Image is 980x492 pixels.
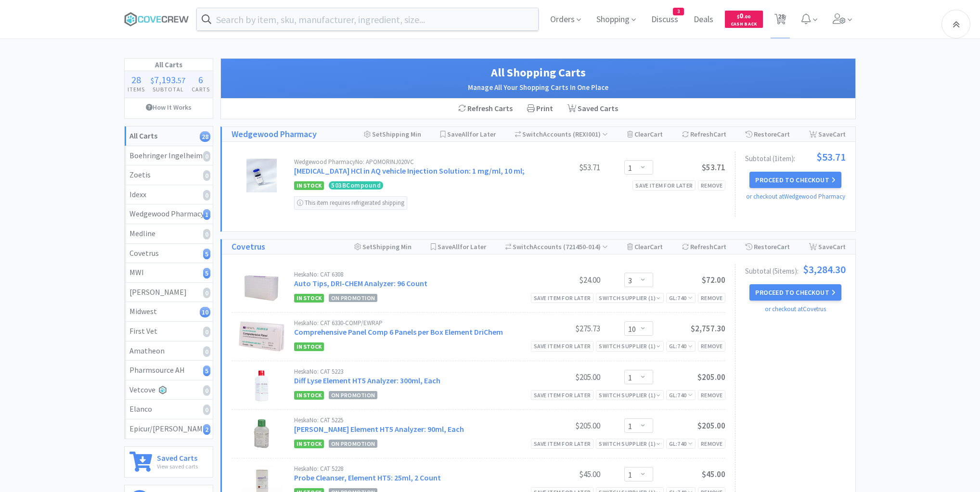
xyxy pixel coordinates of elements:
[713,130,726,139] span: Cart
[329,440,377,448] span: On Promotion
[746,127,790,141] div: Restore
[803,264,846,275] span: $3,284.30
[157,452,198,462] h6: Saved Carts
[669,342,693,350] span: GL: 740
[294,196,407,210] div: This item requires refrigerated shipping
[294,391,324,400] span: In Stock
[125,400,213,419] a: Elanco0
[743,13,750,20] span: . 00
[294,342,324,351] span: In Stock
[238,320,285,353] img: 60644997e3f04d6db23852aa83b59daf_39065.png
[231,63,846,82] h1: All Shopping Carts
[203,170,210,181] i: 0
[129,208,208,220] div: Wedgewood Pharmacy
[203,366,210,376] i: 5
[129,266,208,279] div: MWI
[294,320,528,326] div: Heska No: CAT 6330-COMP/EWRAP
[125,302,213,322] a: Midwest10
[125,85,148,94] h4: Items
[528,468,600,480] div: $45.00
[560,99,625,119] a: Saved Carts
[562,242,608,251] span: ( 721450-014 )
[746,240,790,254] div: Restore
[251,417,272,451] img: 9be665cc8e86407981beb85d93f00957_39037.png
[749,172,841,188] button: Proceed to Checkout
[129,345,208,357] div: Amatheon
[745,151,846,162] div: Subtotal ( 1 item ):
[627,127,663,141] div: Clear
[647,15,682,24] a: Discuss3
[197,8,538,30] input: Search by item, sku, manufacturer, ingredient, size...
[673,8,683,15] span: 3
[765,305,826,313] a: or checkout at Covetrus
[702,162,725,173] span: $53.71
[129,364,208,377] div: Pharmsource AH
[125,341,213,361] a: Amatheon0
[231,82,846,93] h2: Manage All Your Shopping Carts In One Place
[125,98,213,116] a: How It Works
[451,99,520,119] div: Refresh Carts
[650,242,663,251] span: Cart
[125,146,213,166] a: Boehringer Ingelheim0
[746,192,845,201] a: or checkout at Wedgewood Pharmacy
[682,127,726,141] div: Refresh
[125,204,213,224] a: Wedgewood Pharmacy1
[698,390,725,400] div: Remove
[129,131,157,140] strong: All Carts
[189,85,213,94] h4: Carts
[809,127,846,141] div: Save
[294,327,503,337] a: Comprehensive Panel Comp 6 Panels per Box Element DriChem
[131,74,141,86] span: 28
[725,6,763,32] a: $0.00Cash Back
[816,151,846,162] span: $53.71
[372,130,382,139] span: Set
[698,180,725,190] div: Remove
[522,130,543,139] span: Switch
[237,271,286,305] img: 1bbaa13c5d904f5a9dea8c4523ef143a_39053.png
[125,322,213,341] a: First Vet0
[702,275,725,285] span: $72.00
[691,323,725,334] span: $2,757.30
[178,76,185,85] span: 57
[232,240,265,254] a: Covetrus
[232,127,317,141] a: Wedgewood Pharmacy
[203,229,210,240] i: 0
[520,99,560,119] div: Print
[129,286,208,299] div: [PERSON_NAME]
[531,293,594,303] div: Save item for later
[737,13,739,20] span: $
[515,127,608,141] div: Accounts
[294,166,525,176] a: [MEDICAL_DATA] HCl in AQ vehicle Injection Solution: 1 mg/ml, 10 ml;
[771,16,790,25] a: 28
[294,278,427,288] a: Auto Tips, DRI-CHEM Analyzer: 96 Count
[833,130,846,139] span: Cart
[294,181,324,190] span: In Stock
[528,274,600,286] div: $24.00
[947,459,970,482] iframe: Intercom live chat
[833,242,846,251] span: Cart
[438,242,486,251] span: Save for Later
[125,165,213,185] a: Zoetis0
[124,446,213,478] a: Saved CartsView saved carts
[129,325,208,338] div: First Vet
[698,439,725,449] div: Remove
[702,469,725,479] span: $45.00
[528,420,600,431] div: $205.00
[669,391,693,399] span: GL: 740
[294,440,324,448] span: In Stock
[528,371,600,383] div: $205.00
[294,271,528,278] div: Heska No: CAT 6308
[329,391,377,399] span: On Promotion
[125,283,213,303] a: [PERSON_NAME]0
[203,249,210,259] i: 5
[737,11,750,20] span: 0
[203,190,210,201] i: 0
[777,130,790,139] span: Cart
[129,403,208,416] div: Elanco
[129,189,208,201] div: Idexx
[203,346,210,357] i: 0
[505,240,608,254] div: Accounts
[294,376,440,385] a: Diff Lyse Element HT5 Analyzer: 300ml, Each
[294,294,324,303] span: In Stock
[203,209,210,220] i: 1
